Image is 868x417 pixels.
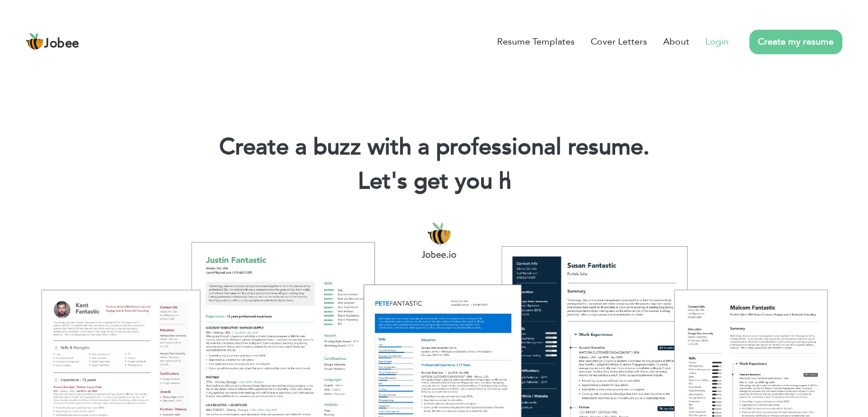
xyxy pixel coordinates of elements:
a: Create my resume [749,30,842,54]
span: | [506,166,511,197]
span: get you h [414,166,511,197]
a: Cover Letters [591,35,647,49]
a: Login [705,35,729,49]
a: About [663,35,689,49]
span: Jobee [44,38,79,50]
h2: Let's [17,167,851,197]
h1: Create a buzz with a professional resume. [17,133,851,162]
img: jobee.io [26,33,44,51]
a: Resume Templates [497,35,575,49]
a: Jobee [26,33,79,51]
